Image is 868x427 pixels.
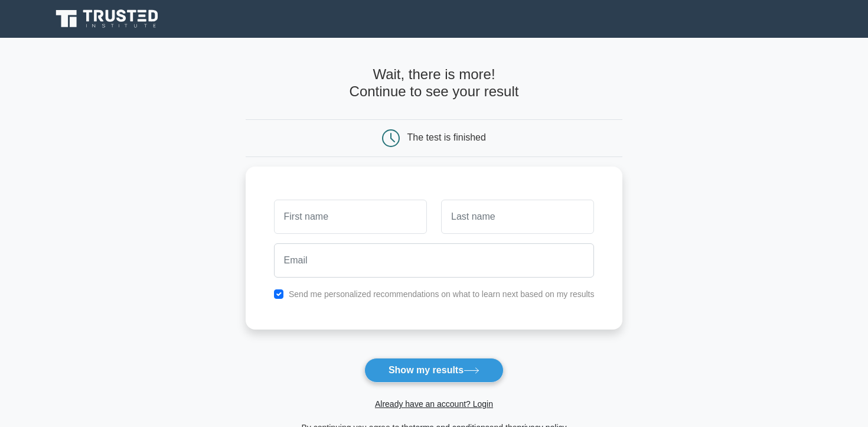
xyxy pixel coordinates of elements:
[375,399,493,409] a: Already have an account? Login
[246,66,623,100] h4: Wait, there is more! Continue to see your result
[274,200,427,234] input: First name
[274,243,595,278] input: Email
[407,132,486,142] div: The test is finished
[364,358,504,383] button: Show my results
[441,200,594,234] input: Last name
[289,289,595,299] label: Send me personalized recommendations on what to learn next based on my results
